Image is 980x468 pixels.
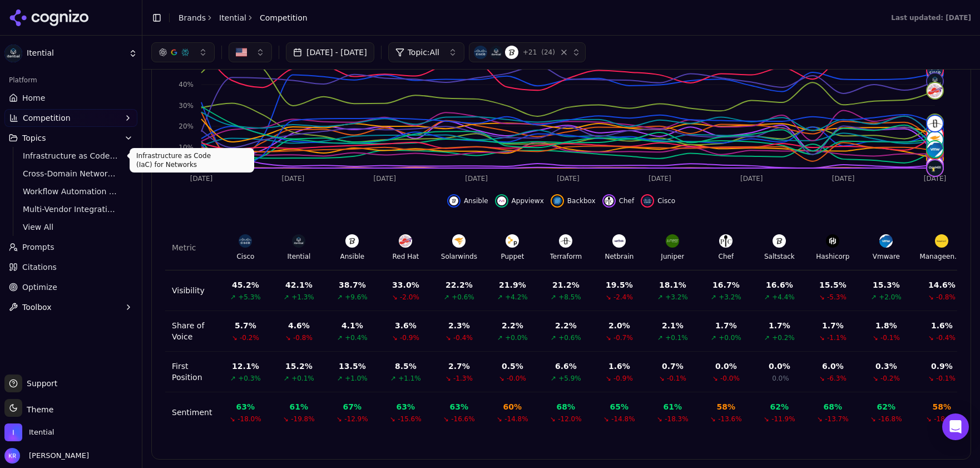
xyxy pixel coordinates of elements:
img: Solarwinds [452,234,466,248]
span: Prompts [22,242,55,253]
div: 1.8 % [875,320,897,331]
span: -19.8% [291,415,314,423]
span: +4.4% [772,293,795,302]
span: -0.1% [880,333,900,342]
span: -5.3% [827,293,847,302]
span: -1.1% [827,333,847,342]
span: ↘ [392,293,398,302]
span: ↘ [928,374,934,383]
span: Workflow Automation Platforms [23,186,120,197]
div: 1.6 % [931,320,953,331]
span: ↗ [657,333,663,342]
img: itential [927,73,943,89]
div: 63 % [397,401,415,412]
span: ↗ [764,293,770,302]
span: -0.0% [720,374,740,383]
span: -0.8% [936,293,956,302]
span: Itential [29,427,54,437]
img: Itential [292,234,305,248]
img: Chef [719,234,732,248]
img: Cisco [474,46,487,59]
div: 16.6 % [766,279,793,290]
span: ↗ [657,293,663,302]
span: ↘ [928,333,934,342]
div: 18.1 % [659,279,686,290]
button: Hide appviewx data [495,194,544,208]
div: 1.7 % [715,320,737,331]
tspan: 20% [179,122,194,130]
tspan: [DATE] [740,175,763,183]
tspan: [DATE] [924,175,947,183]
div: 2.3 % [448,320,470,331]
span: -0.1% [667,374,686,383]
span: -18.0% [237,415,261,423]
div: 15.3 % [873,279,900,290]
div: Juniper [661,252,684,261]
span: ↘ [659,374,665,383]
span: Backbox [567,196,596,205]
span: ↘ [443,415,449,423]
span: Topics [22,132,46,144]
span: 0.0% [772,374,789,383]
span: ↗ [284,293,289,302]
span: ↘ [817,415,823,423]
span: +8.5% [558,293,581,302]
td: Sentiment [165,392,219,433]
span: -13.6% [718,415,741,423]
img: opsmill [927,160,943,176]
span: ( 24 ) [541,48,555,57]
img: Itential [4,45,22,62]
span: + 21 [523,48,537,57]
span: +4.2% [505,293,528,302]
div: 58 % [933,401,952,412]
span: +1.0% [345,374,368,383]
div: 1.7 % [769,320,790,331]
div: 5.7 % [235,320,256,331]
img: Hashicorp [826,234,839,248]
span: ↘ [606,333,611,342]
span: -0.9% [613,374,633,383]
img: chef [605,196,613,205]
td: First Position [165,352,219,392]
div: 0.9 % [931,361,953,372]
tspan: 10% [179,144,194,151]
div: 15.5 % [819,279,847,290]
span: Chef [619,196,635,205]
div: 1.6 % [608,361,630,372]
img: cisco [927,62,943,78]
span: +2.0% [879,293,902,302]
div: 15.2 % [285,361,313,372]
span: ↗ [390,374,396,383]
span: Multi-Vendor Integration Solutions [23,204,120,215]
span: Ansible [464,196,488,205]
tspan: 30% [179,102,194,110]
a: Cross-Domain Network Orchestration [18,166,124,181]
div: 2.0 % [608,320,630,331]
div: 65 % [610,401,629,412]
a: Infrastructure as Code (IaC) for Networks [18,148,124,164]
span: ↘ [603,415,609,423]
div: 62 % [770,401,789,412]
div: Puppet [501,252,524,261]
div: 45.2 % [232,279,259,290]
img: Puppet [506,234,519,248]
span: -6.3% [827,374,847,383]
span: -0.8% [293,333,313,342]
div: 63 % [236,401,255,412]
span: -12.9% [344,415,368,423]
span: ↘ [764,415,769,423]
img: Kristen Rachels [4,448,20,464]
span: ↘ [819,333,825,342]
div: 68 % [557,401,576,412]
span: ↘ [873,333,878,342]
div: 60 % [503,401,522,412]
p: Infrastructure as Code (IaC) for Networks [136,151,248,169]
div: 21.9 % [499,279,526,290]
span: ↘ [285,333,291,342]
span: +1.1% [398,374,421,383]
div: Terraform [550,252,582,261]
div: Manageengine [919,252,964,261]
img: Itential [489,46,503,59]
div: 2.7 % [448,361,470,372]
div: Last updated: [DATE] [891,13,971,22]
